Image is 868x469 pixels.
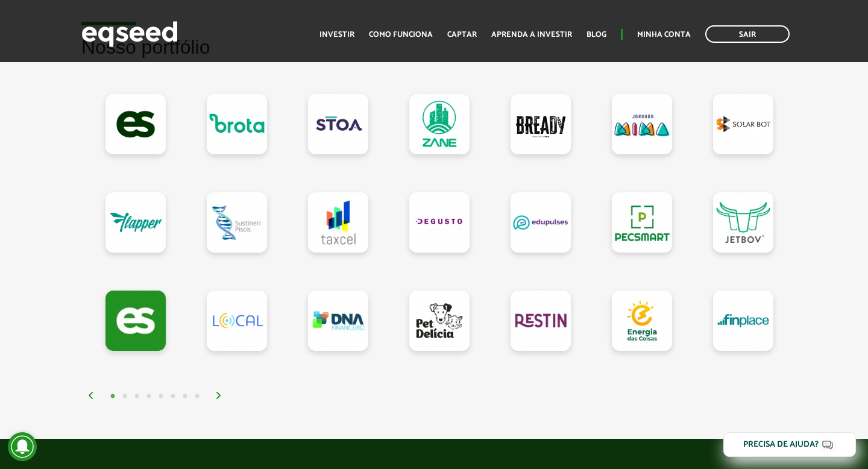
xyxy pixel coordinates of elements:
a: Testando Contrato [105,291,166,351]
a: Pecsmart [612,192,672,253]
a: Brota Company [207,94,267,154]
a: Captar [447,31,477,39]
a: Sustineri Piscis [207,192,267,253]
button: 5 of 4 [155,391,167,403]
a: Blog [587,31,606,39]
img: EqSeed [81,18,178,50]
a: Investir [319,31,354,39]
button: 3 of 4 [131,391,143,403]
a: Flapper [105,192,166,253]
a: Finplace [713,291,773,351]
button: 8 of 4 [191,391,203,403]
a: DNA Financeiro [308,291,368,351]
a: Minha conta [637,31,691,39]
a: Energia das Coisas [612,291,672,351]
a: Restin [511,291,571,351]
a: Zane [409,94,470,154]
button: 4 of 4 [143,391,155,403]
a: Bready [511,94,571,154]
button: 1 of 4 [107,391,119,403]
a: Degusto Brands [409,192,470,253]
a: Taxcel [308,192,368,253]
a: Aprenda a investir [491,31,572,39]
a: Sair [705,25,790,43]
a: Loocal [207,291,267,351]
a: EqSeed [105,94,166,154]
a: Solar Bot [713,94,773,154]
button: 2 of 4 [119,391,131,403]
img: arrow%20left.svg [87,392,95,399]
a: Jornada Mima [612,94,672,154]
a: Como funciona [369,31,433,39]
img: arrow%20right.svg [215,392,222,399]
button: 7 of 4 [179,391,191,403]
a: STOA Seguros [308,94,368,154]
a: Edupulses [511,192,571,253]
button: 6 of 4 [167,391,179,403]
a: JetBov [713,192,773,253]
a: Pet Delícia [409,291,470,351]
